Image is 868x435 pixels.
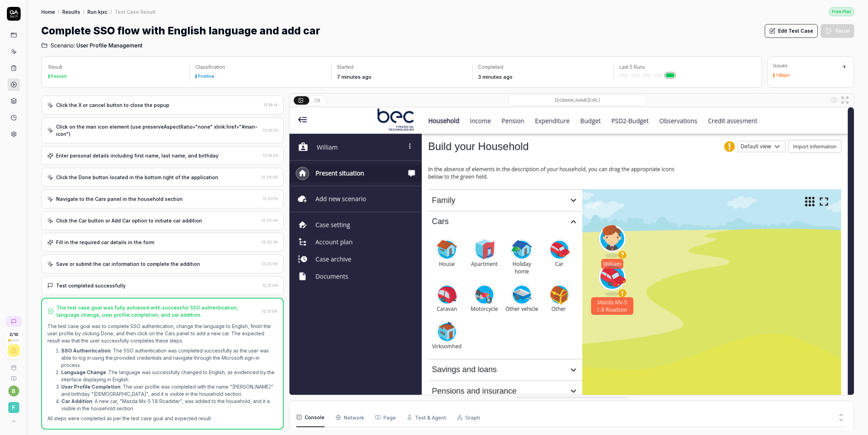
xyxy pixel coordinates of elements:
div: Free Plan [829,7,854,16]
li: : The SSO authentication was completed successfully as the user was able to log in using the prov... [61,347,277,369]
button: Page [375,408,396,427]
time: 12:21:09 [262,309,277,314]
div: 1 Major [776,73,790,77]
p: Last 5 Runs [620,64,749,70]
time: 12:20:24 [262,218,278,223]
time: 12:20:35 [262,240,278,244]
button: b [8,385,19,396]
a: Results [62,8,80,15]
div: Test completed successfully [56,282,126,289]
p: Completed [478,64,608,70]
time: 12:19:33 [263,153,278,158]
div: Positive [198,74,214,78]
time: 12:20:15 [263,196,278,201]
div: Issues [773,62,839,69]
time: 12:20:59 [262,261,278,266]
div: Click the Car button or Add Car option to initiate car addition [56,217,202,224]
p: All steps were completed as per the test case goal and expected result. [47,415,277,422]
button: Open in full screen [839,95,850,106]
li: : A new car, "Mazda Mx-5 1.8 Roadster", was added to the household, and it is visible in the hous... [61,398,277,412]
strong: Language Change [61,369,106,375]
span: 2 / 10 [9,333,18,337]
a: New conversation [6,316,22,327]
div: / [110,8,112,15]
p: Started [337,64,467,70]
time: 12:19:14 [264,102,278,107]
div: / [58,8,60,15]
a: Scenario:User Profile Management [41,41,142,50]
button: Graph [457,408,480,427]
a: Run kjxc [87,8,107,15]
span: Scenario: [49,41,75,50]
a: Documentation [3,370,24,381]
div: Click the Done button located in the bottom right of the application [56,174,218,181]
time: 7 minutes ago [337,74,371,80]
div: Click on the man icon element (use preserveAspectRatio="none" xlink:href="#man-icon") [56,123,260,138]
div: Enter personal details including first name, last name, and birthday [56,152,219,159]
button: Test & Agent [407,408,446,427]
button: Show all interative elements [828,95,839,106]
time: 12:21:09 [263,283,278,288]
h1: Complete SSO flow with English language and add car [41,23,320,39]
time: 3 minutes ago [478,74,512,80]
div: Click the X or cancel button to close the popup [56,101,169,109]
span: User Profile Management [76,41,142,50]
button: Rerun [821,24,854,38]
li: : The user profile was completed with the name "[PERSON_NAME]" and birthday "[DEMOGRAPHIC_DATA]",... [61,383,277,398]
strong: User Profile Completion [61,384,120,390]
a: Book a call with us [3,359,24,370]
div: Test Case Result [115,8,156,15]
time: 12:19:23 [263,128,278,133]
button: Edit Test Case [765,24,818,38]
li: : The language was successfully changed to English, as evidenced by the interface displaying in E... [61,369,277,383]
div: Navigate to the Cars panel in the household section [56,195,183,203]
button: Console [296,408,325,427]
p: The test case goal was to complete SSO authentication, change the language to English, finish the... [47,323,277,344]
a: Home [41,8,55,15]
span: F [8,402,19,413]
div: / [83,8,85,15]
p: Result [49,64,184,70]
div: Save or submit the car information to complete the addition [56,260,200,268]
div: Fill in the required car details in the form [56,239,154,246]
button: F [3,396,24,414]
strong: Car Addition [61,398,92,404]
p: Classification [195,64,325,70]
button: Network [336,408,364,427]
time: 12:20:05 [262,175,278,180]
div: Passed [51,74,66,78]
div: The test case goal was fully achieved with successful SSO authentication, language change, user p... [56,304,260,318]
button: Free Plan [829,7,854,16]
strong: SSO Authentication [61,348,110,354]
